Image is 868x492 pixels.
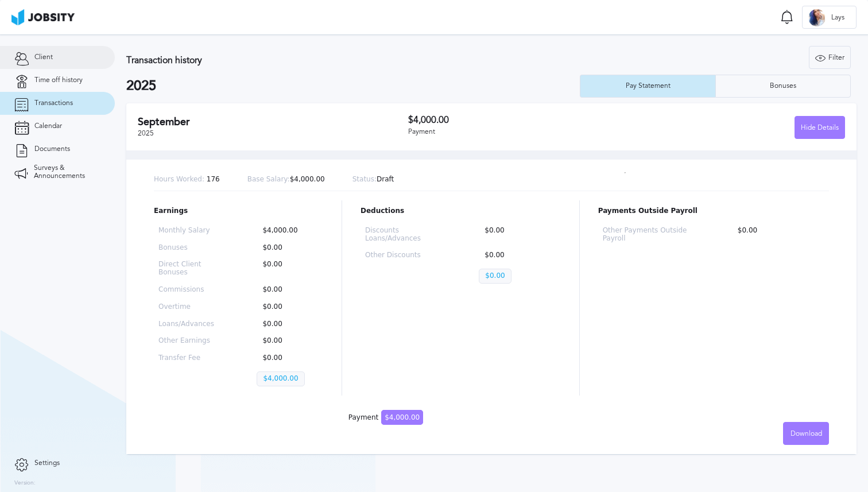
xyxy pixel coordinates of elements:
p: Draft [352,176,394,184]
p: Direct Client Bonuses [158,261,220,277]
p: $0.00 [257,320,319,328]
p: Discounts Loans/Advances [365,227,442,243]
p: Payments Outside Payroll [598,207,829,215]
span: 2025 [138,129,154,137]
img: ab4bad089aa723f57921c736e9817d99.png [11,9,75,25]
p: Loans/Advances [158,320,220,328]
h2: 2025 [126,78,580,94]
span: Lays [826,14,850,22]
p: Monthly Salary [158,227,220,235]
span: Download [790,430,822,438]
span: Hours Worked: [154,175,204,183]
p: $0.00 [479,269,511,284]
p: $0.00 [257,337,319,345]
label: Version: [14,480,36,487]
div: Payment [348,414,423,422]
p: Deductions [361,207,561,215]
button: Hide Details [795,116,845,139]
button: Bonuses [715,75,851,98]
h2: September [138,116,408,128]
div: Pay Statement [620,82,676,90]
button: Filter [809,46,851,69]
h3: Transaction history [126,55,522,65]
div: Hide Details [795,117,844,140]
span: Calendar [34,122,62,130]
div: L [808,9,826,26]
p: Bonuses [158,244,220,252]
span: Documents [34,145,70,153]
p: Transfer Fee [158,354,220,362]
p: Other Discounts [365,251,442,259]
p: $0.00 [257,286,319,294]
div: Filter [809,47,850,69]
p: Overtime [158,303,220,311]
div: Payment [408,128,627,136]
p: Commissions [158,286,220,294]
p: $0.00 [257,261,319,277]
span: Client [34,53,53,61]
span: Time off history [34,76,83,84]
p: $0.00 [257,244,319,252]
p: $0.00 [257,303,319,311]
p: $0.00 [479,227,556,243]
p: $0.00 [732,227,824,243]
p: Earnings [154,207,323,215]
p: 176 [154,176,220,184]
p: $4,000.00 [257,371,304,386]
span: Base Salary: [247,175,290,183]
p: Other Payments Outside Payroll [603,227,695,243]
p: Other Earnings [158,337,220,345]
span: Surveys & Announcements [34,164,100,180]
p: $0.00 [257,354,319,362]
button: Download [783,422,829,445]
p: $4,000.00 [257,227,319,235]
button: LLays [802,6,857,29]
span: Transactions [34,99,73,107]
div: Bonuses [764,82,802,90]
h3: $4,000.00 [408,115,627,125]
span: Settings [34,459,60,467]
p: $0.00 [479,251,556,259]
span: $4,000.00 [381,410,423,425]
button: Pay Statement [580,75,715,98]
p: $4,000.00 [247,176,325,184]
span: Status: [352,175,377,183]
